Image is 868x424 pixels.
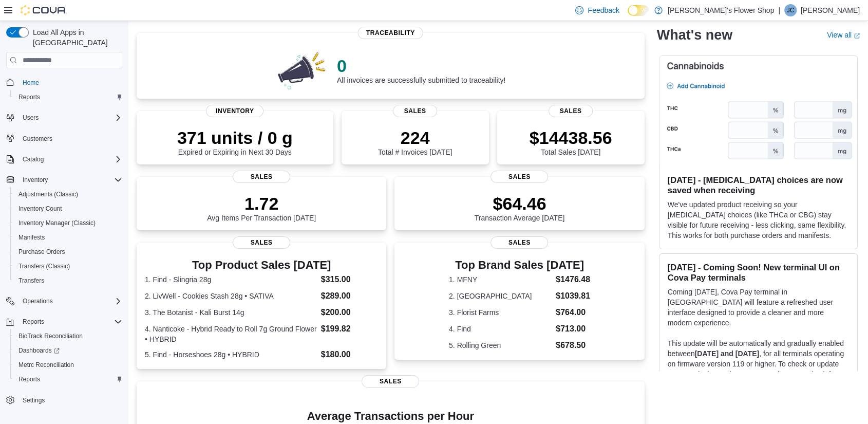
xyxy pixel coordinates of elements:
[10,329,126,343] button: BioTrack Reconciliation
[14,188,122,200] span: Adjustments (Classic)
[449,259,590,271] h3: Top Brand Sales [DATE]
[449,274,552,285] dt: 1. MFNY
[23,114,39,122] span: Users
[14,359,122,371] span: Metrc Reconciliation
[10,187,126,201] button: Adjustments (Classic)
[18,394,49,407] a: Settings
[475,193,565,222] div: Transaction Average [DATE]
[362,375,419,388] span: Sales
[18,346,60,355] span: Dashboards
[10,201,126,216] button: Inventory Count
[145,274,317,285] dt: 1. Find - Slingria 28g
[668,338,849,390] p: This update will be automatically and gradually enabled between , for all terminals operating on ...
[10,259,126,273] button: Transfers (Classic)
[657,27,732,43] h2: What's new
[668,287,849,328] p: Coming [DATE], Cova Pay terminal in [GEOGRAPHIC_DATA] will feature a refreshed user interface des...
[668,175,849,195] h3: [DATE] - [MEDICAL_DATA] choices are now saved when receiving
[14,330,122,342] span: BioTrack Reconciliation
[177,127,293,156] div: Expired or Expiring in Next 30 Days
[23,396,45,404] span: Settings
[449,340,552,351] dt: 5. Rolling Green
[337,56,505,76] p: 0
[14,231,49,244] a: Manifests
[23,297,53,305] span: Operations
[358,27,423,39] span: Traceability
[177,127,293,148] p: 371 units / 0 g
[14,373,44,385] a: Reports
[18,295,122,307] span: Operations
[18,248,65,256] span: Purchase Orders
[18,394,122,407] span: Settings
[233,236,290,249] span: Sales
[18,205,62,213] span: Inventory Count
[10,273,126,288] button: Transfers
[2,131,126,146] button: Customers
[10,90,126,104] button: Reports
[556,323,590,335] dd: $713.00
[145,307,317,318] dt: 3. The Botanist - Kali Burst 14g
[14,274,48,287] a: Transfers
[668,199,849,241] p: We've updated product receiving so your [MEDICAL_DATA] choices (like THCa or CBG) stay visible fo...
[10,358,126,372] button: Metrc Reconciliation
[668,262,849,283] h3: [DATE] - Coming Soon! New terminal UI on Cova Pay terminals
[2,110,126,125] button: Users
[14,217,100,229] a: Inventory Manager (Classic)
[449,324,552,334] dt: 4. Find
[207,193,316,222] div: Avg Items Per Transaction [DATE]
[854,32,860,39] svg: External link
[233,171,290,183] span: Sales
[14,202,122,215] span: Inventory Count
[14,188,82,200] a: Adjustments (Classic)
[18,133,56,145] a: Customers
[23,135,52,143] span: Customers
[784,4,797,16] div: Jesse Carmo
[18,174,122,186] span: Inventory
[14,344,64,357] a: Dashboards
[10,230,126,245] button: Manifests
[530,127,612,156] div: Total Sales [DATE]
[14,330,87,342] a: BioTrack Reconciliation
[695,349,759,358] strong: [DATE] and [DATE]
[556,273,590,286] dd: $1476.48
[18,219,96,227] span: Inventory Manager (Classic)
[18,132,122,145] span: Customers
[145,324,317,344] dt: 4. Nanticoke - Hybrid Ready to Roll 7g Ground Flower • HYBRID
[321,273,379,286] dd: $315.00
[14,91,122,103] span: Reports
[18,174,52,186] button: Inventory
[337,56,505,84] div: All invoices are successfully submitted to traceability!
[628,5,649,16] input: Dark Mode
[18,76,122,88] span: Home
[2,294,126,308] button: Operations
[14,217,122,229] span: Inventory Manager (Classic)
[2,75,126,89] button: Home
[23,318,44,326] span: Reports
[18,153,48,165] button: Catalog
[18,276,44,285] span: Transfers
[18,316,48,328] button: Reports
[145,349,317,360] dt: 5. Find - Horseshoes 28g • HYBRID
[18,316,122,328] span: Reports
[14,246,122,258] span: Purchase Orders
[14,231,122,244] span: Manifests
[530,127,612,148] p: $14438.56
[321,306,379,319] dd: $200.00
[18,375,40,383] span: Reports
[556,290,590,302] dd: $1039.81
[449,291,552,301] dt: 2. [GEOGRAPHIC_DATA]
[14,260,74,272] a: Transfers (Classic)
[18,93,40,101] span: Reports
[490,236,548,249] span: Sales
[18,262,70,270] span: Transfers (Classic)
[378,127,452,148] p: 224
[321,323,379,335] dd: $199.82
[10,216,126,230] button: Inventory Manager (Classic)
[321,290,379,302] dd: $289.00
[490,171,548,183] span: Sales
[14,202,66,215] a: Inventory Count
[801,4,860,16] p: [PERSON_NAME]
[18,112,122,124] span: Users
[18,332,83,340] span: BioTrack Reconciliation
[18,361,74,369] span: Metrc Reconciliation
